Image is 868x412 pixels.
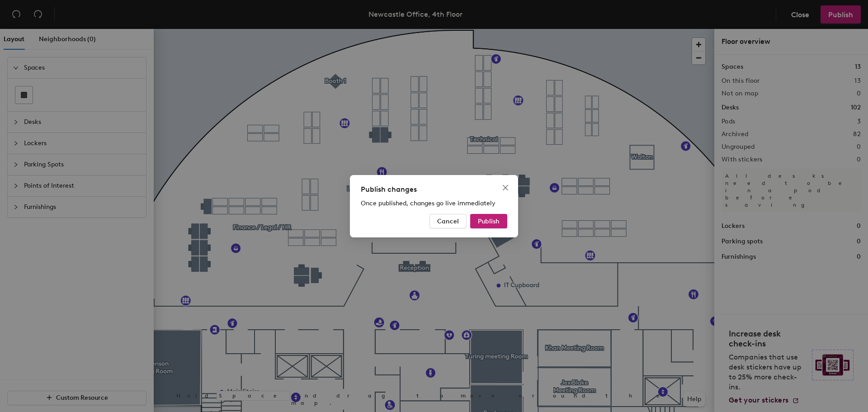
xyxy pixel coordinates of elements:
span: Close [498,184,513,191]
span: close [502,184,509,191]
button: Cancel [429,214,467,228]
button: Close [498,180,513,195]
span: Once published, changes go live immediately [361,199,495,207]
span: Cancel [437,217,459,225]
span: Publish [478,217,500,225]
div: Publish changes [361,184,507,195]
button: Publish [470,214,507,228]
